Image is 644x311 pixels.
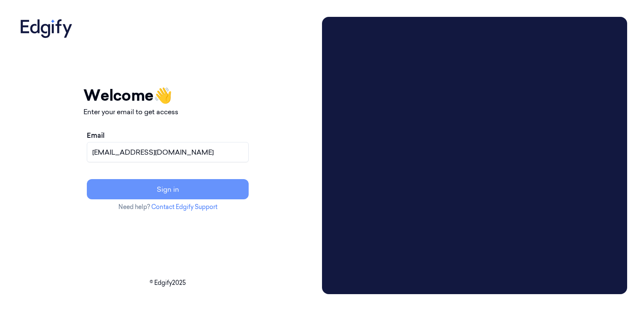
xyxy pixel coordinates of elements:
p: Enter your email to get access [83,107,252,117]
a: Contact Edgify Support [151,203,217,211]
h1: Welcome 👋 [83,84,252,107]
button: Sign in [87,179,249,199]
input: name@example.com [87,142,249,162]
p: © Edgify 2025 [17,279,319,287]
label: Email [87,130,105,140]
p: Need help? [83,203,252,212]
